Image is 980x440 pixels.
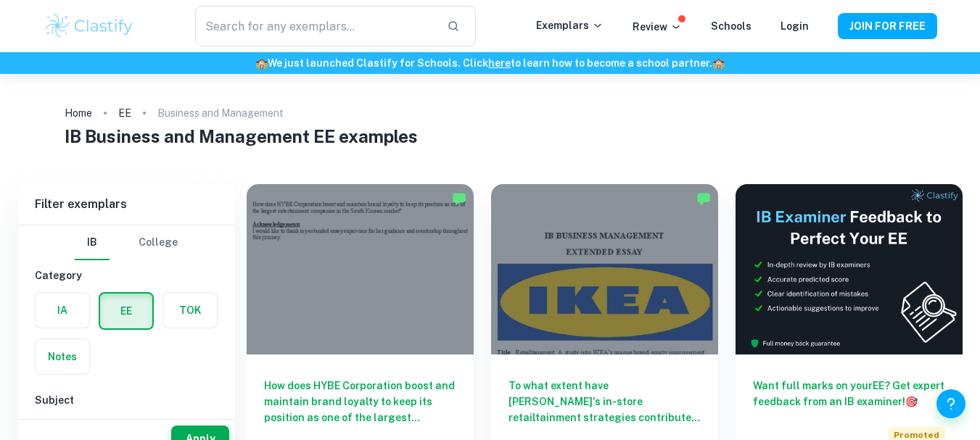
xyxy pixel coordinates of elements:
[712,57,725,69] span: 🏫
[488,57,511,69] a: here
[711,20,752,32] a: Schools
[163,293,217,328] button: TOK
[753,378,945,410] h6: Want full marks on your EE ? Get expert feedback from an IB examiner!
[75,225,178,260] div: Filter type choice
[157,105,284,121] p: Business and Management
[35,267,218,283] h6: Category
[452,191,466,206] img: Marked
[905,396,918,407] span: 🎯
[736,184,963,354] img: Thumbnail
[696,191,711,206] img: Marked
[65,103,92,123] a: Home
[44,12,136,41] img: Clastify logo
[3,55,977,71] h6: We just launched Clastify for Schools. Click to learn how to become a school partner.
[75,225,110,260] button: IB
[45,410,105,423] label: Type a subject
[255,57,268,69] span: 🏫
[118,103,131,123] a: EE
[100,294,152,328] button: EE
[17,184,235,225] h6: Filter exemplars
[36,339,89,374] button: Notes
[35,392,218,408] h6: Subject
[264,378,456,426] h6: How does HYBE Corporation boost and maintain brand loyalty to keep its position as one of the lar...
[139,225,178,260] button: College
[195,6,435,46] input: Search for any exemplars...
[838,13,937,39] button: JOIN FOR FREE
[781,20,809,32] a: Login
[633,19,682,35] p: Review
[508,378,701,426] h6: To what extent have [PERSON_NAME]'s in-store retailtainment strategies contributed to enhancing b...
[65,123,915,149] h1: IB Business and Management EE examples
[536,17,604,33] p: Exemplars
[936,389,965,418] button: Help and Feedback
[36,293,89,328] button: IA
